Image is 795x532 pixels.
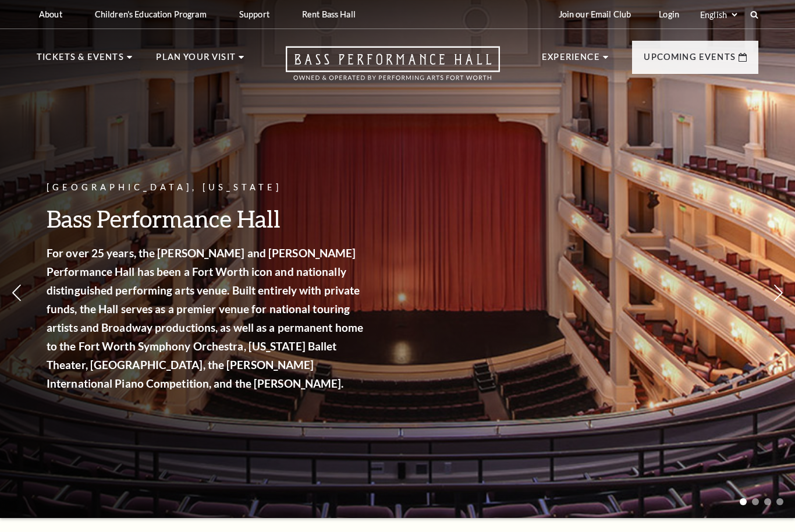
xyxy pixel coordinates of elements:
p: [GEOGRAPHIC_DATA], [US_STATE] [47,180,367,195]
p: Support [239,9,269,19]
h3: Bass Performance Hall [47,204,367,233]
strong: For over 25 years, the [PERSON_NAME] and [PERSON_NAME] Performance Hall has been a Fort Worth ico... [47,246,363,390]
p: Tickets & Events [37,50,124,71]
p: Rent Bass Hall [302,9,356,19]
select: Select: [698,9,739,20]
p: About [39,9,62,19]
p: Plan Your Visit [156,50,236,71]
p: Upcoming Events [644,50,736,71]
p: Experience [542,50,600,71]
p: Children's Education Program [95,9,207,19]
